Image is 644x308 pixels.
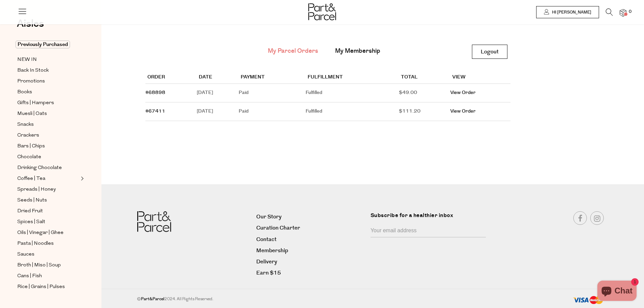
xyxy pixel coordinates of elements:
td: $111.20 [399,102,450,121]
a: NEW IN [17,55,79,64]
span: Broth | Miso | Soup [17,261,61,269]
img: Part&Parcel [137,211,171,232]
span: NEW IN [17,56,37,64]
a: Delivery [256,257,365,266]
span: Crackers [17,132,39,140]
span: Coffee | Tea [17,175,45,183]
span: Chocolate [17,153,41,161]
a: Cooking | Baking [17,293,79,302]
th: Total [399,71,450,84]
span: Dried Fruit [17,207,43,215]
a: Logout [472,45,507,59]
span: Hi [PERSON_NAME] [550,9,591,15]
a: My Membership [335,47,380,55]
a: Seeds | Nuts [17,196,79,205]
span: Seeds | Nuts [17,196,47,205]
span: Promotions [17,77,45,86]
inbox-online-store-chat: Shopify online store chat [595,281,639,303]
span: 0 [627,9,633,15]
label: Subscribe for a healthier inbox [371,211,490,224]
b: Part&Parcel [141,296,164,302]
a: Coffee | Tea [17,174,79,183]
a: Spreads | Honey [17,185,79,194]
th: Payment [239,71,306,84]
a: Bars | Chips [17,142,79,150]
a: Oils | Vinegar | Ghee [17,229,79,237]
span: Drinking Chocolate [17,164,62,172]
a: Rice | Grains | Pulses [17,283,79,291]
span: Gifts | Hampers [17,99,54,107]
span: Previously Purchased [16,41,70,48]
a: Books [17,88,79,96]
a: Crackers [17,131,79,140]
a: View Order [450,108,476,115]
span: Cans | Fish [17,272,42,280]
a: Snacks [17,120,79,129]
span: Sauces [17,251,34,259]
span: Muesli | Oats [17,110,47,118]
a: Chocolate [17,153,79,161]
a: Drinking Chocolate [17,164,79,172]
span: Pasta | Noodles [17,240,54,248]
th: View [450,71,510,84]
td: $49.00 [399,84,450,102]
td: [DATE] [197,102,239,121]
a: Sauces [17,250,79,259]
td: Fulfilled [306,84,399,102]
a: Aisles [17,19,44,35]
a: My Parcel Orders [268,47,318,55]
input: Your email address [371,224,486,237]
span: Oils | Vinegar | Ghee [17,229,64,237]
a: Pasta | Noodles [17,239,79,248]
a: Muesli | Oats [17,110,79,118]
span: Books [17,88,32,96]
a: #68898 [145,89,165,96]
div: © 2024. All Rights Reserved. [137,296,500,303]
a: View Order [450,89,476,96]
span: Spreads | Honey [17,186,56,194]
td: Paid [239,102,306,121]
a: Curation Charter [256,223,365,233]
span: Spices | Salt [17,218,45,226]
img: Part&Parcel [308,3,336,20]
td: [DATE] [197,84,239,102]
img: payment-methods.png [573,296,603,305]
a: Membership [256,246,365,255]
a: Broth | Miso | Soup [17,261,79,269]
a: Hi [PERSON_NAME] [536,6,599,18]
a: Gifts | Hampers [17,99,79,107]
th: Fulfillment [306,71,399,84]
a: Spices | Salt [17,218,79,226]
a: #67411 [145,108,165,115]
a: Previously Purchased [17,41,79,49]
a: Earn $15 [256,268,365,278]
a: 0 [620,9,626,16]
span: Back In Stock [17,67,49,75]
a: Cans | Fish [17,272,79,280]
a: Our Story [256,212,365,221]
a: Promotions [17,77,79,86]
th: Order [145,71,197,84]
th: Date [197,71,239,84]
span: Rice | Grains | Pulses [17,283,65,291]
a: Contact [256,235,365,244]
a: Dried Fruit [17,207,79,215]
button: Expand/Collapse Coffee | Tea [79,174,84,183]
td: Fulfilled [306,102,399,121]
span: Snacks [17,121,34,129]
a: Back In Stock [17,66,79,75]
span: Bars | Chips [17,142,45,150]
td: Paid [239,84,306,102]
